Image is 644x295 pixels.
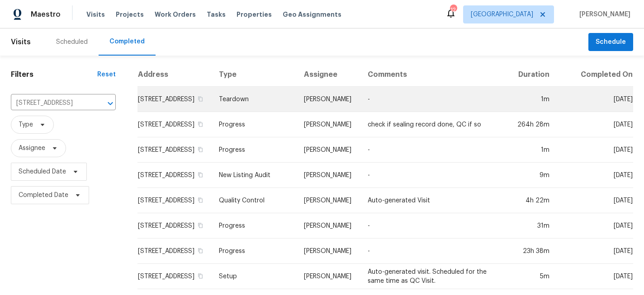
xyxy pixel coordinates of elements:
[19,191,68,200] span: Completed Date
[212,112,296,137] td: Progress
[19,120,33,129] span: Type
[97,70,116,79] div: Reset
[11,96,90,110] input: Search for an address...
[360,188,509,213] td: Auto-generated Visit
[19,167,66,176] span: Scheduled Date
[137,239,212,264] td: [STREET_ADDRESS]
[212,163,296,188] td: New Listing Audit
[297,264,360,289] td: [PERSON_NAME]
[509,163,557,188] td: 9m
[576,10,630,19] span: [PERSON_NAME]
[588,33,633,52] button: Schedule
[196,145,204,154] button: Copy Address
[360,163,509,188] td: -
[509,112,557,137] td: 264h 28m
[196,247,204,255] button: Copy Address
[360,63,509,87] th: Comments
[509,264,557,289] td: 5m
[557,63,633,87] th: Completed On
[557,112,633,137] td: [DATE]
[509,239,557,264] td: 23h 38m
[137,213,212,239] td: [STREET_ADDRESS]
[360,239,509,264] td: -
[557,213,633,239] td: [DATE]
[116,10,144,19] span: Projects
[297,137,360,163] td: [PERSON_NAME]
[297,63,360,87] th: Assignee
[297,239,360,264] td: [PERSON_NAME]
[137,188,212,213] td: [STREET_ADDRESS]
[557,239,633,264] td: [DATE]
[297,188,360,213] td: [PERSON_NAME]
[509,63,557,87] th: Duration
[212,87,296,112] td: Teardown
[360,112,509,137] td: check if sealing record done, QC if so
[283,10,341,19] span: Geo Assignments
[207,11,226,18] span: Tasks
[297,213,360,239] td: [PERSON_NAME]
[212,188,296,213] td: Quality Control
[450,5,456,14] div: 12
[557,163,633,188] td: [DATE]
[212,239,296,264] td: Progress
[557,87,633,112] td: [DATE]
[509,213,557,239] td: 31m
[137,137,212,163] td: [STREET_ADDRESS]
[196,221,204,229] button: Copy Address
[104,97,117,110] button: Open
[297,163,360,188] td: [PERSON_NAME]
[212,137,296,163] td: Progress
[196,171,204,179] button: Copy Address
[196,272,204,280] button: Copy Address
[196,95,204,103] button: Copy Address
[19,144,45,153] span: Assignee
[297,87,360,112] td: [PERSON_NAME]
[109,37,145,46] div: Completed
[212,213,296,239] td: Progress
[31,10,61,19] span: Maestro
[137,87,212,112] td: [STREET_ADDRESS]
[557,137,633,163] td: [DATE]
[196,120,204,128] button: Copy Address
[212,63,296,87] th: Type
[137,163,212,188] td: [STREET_ADDRESS]
[360,213,509,239] td: -
[11,32,31,52] span: Visits
[509,87,557,112] td: 1m
[212,264,296,289] td: Setup
[360,87,509,112] td: -
[137,63,212,87] th: Address
[471,10,533,19] span: [GEOGRAPHIC_DATA]
[237,10,272,19] span: Properties
[155,10,196,19] span: Work Orders
[137,112,212,137] td: [STREET_ADDRESS]
[360,137,509,163] td: -
[56,37,88,47] div: Scheduled
[11,70,97,79] h1: Filters
[137,264,212,289] td: [STREET_ADDRESS]
[297,112,360,137] td: [PERSON_NAME]
[596,37,626,48] span: Schedule
[509,137,557,163] td: 1m
[509,188,557,213] td: 4h 22m
[86,10,105,19] span: Visits
[196,196,204,204] button: Copy Address
[360,264,509,289] td: Auto-generated visit. Scheduled for the same time as QC Visit.
[557,188,633,213] td: [DATE]
[557,264,633,289] td: [DATE]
